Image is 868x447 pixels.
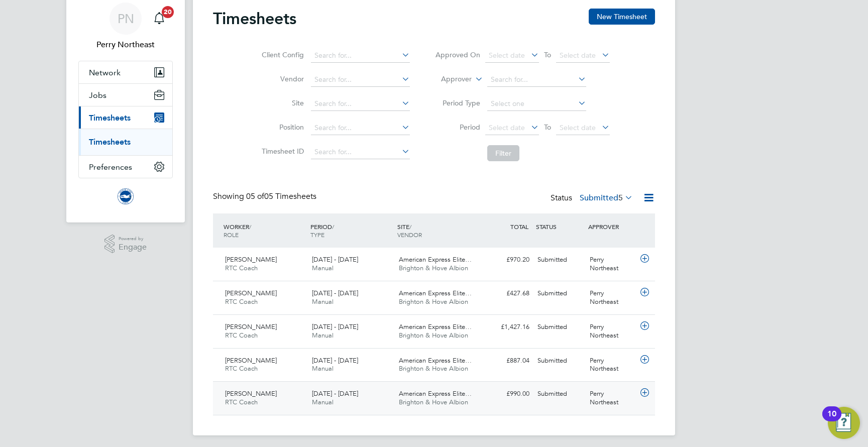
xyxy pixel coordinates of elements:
[259,50,304,59] label: Client Config
[118,188,134,204] img: brightonandhovealbion-logo-retina.png
[225,297,258,306] span: RTC Coach
[246,191,316,201] span: 05 Timesheets
[586,319,638,344] div: Perry Northeast
[395,217,482,244] div: SITE
[311,49,410,63] input: Search for...
[89,162,132,172] span: Preferences
[225,331,258,340] span: RTC Coach
[481,285,533,302] div: £427.68
[311,97,410,111] input: Search for...
[119,243,147,252] span: Engage
[487,97,586,111] input: Select one
[79,84,172,106] button: Jobs
[551,191,635,205] div: Status
[560,51,596,60] span: Select date
[225,398,258,406] span: RTC Coach
[79,156,172,178] button: Preferences
[435,123,480,132] label: Period
[224,231,239,239] span: ROLE
[586,217,638,236] div: APPROVER
[399,297,468,306] span: Brighton & Hove Albion
[481,353,533,369] div: £887.04
[586,252,638,277] div: Perry Northeast
[589,9,655,25] button: New Timesheet
[312,364,334,373] span: Manual
[586,386,638,411] div: Perry Northeast
[533,217,586,236] div: STATUS
[399,356,472,365] span: American Express Elite…
[311,145,410,159] input: Search for...
[312,264,334,272] span: Manual
[618,193,623,203] span: 5
[118,12,134,25] span: PN
[586,285,638,310] div: Perry Northeast
[221,217,308,244] div: WORKER
[580,193,633,203] label: Submitted
[827,414,836,427] div: 10
[399,331,468,340] span: Brighton & Hove Albion
[225,264,258,272] span: RTC Coach
[332,222,334,231] span: /
[79,129,172,155] div: Timesheets
[213,191,318,202] div: Showing
[399,398,468,406] span: Brighton & Hove Albion
[312,322,358,331] span: [DATE] - [DATE]
[489,51,525,60] span: Select date
[435,50,480,59] label: Approved On
[489,123,525,132] span: Select date
[312,297,334,306] span: Manual
[311,121,410,135] input: Search for...
[149,3,169,35] a: 20
[308,217,395,244] div: PERIOD
[399,255,472,264] span: American Express Elite…
[312,331,334,340] span: Manual
[312,356,358,365] span: [DATE] - [DATE]
[119,235,147,243] span: Powered by
[541,121,554,134] span: To
[246,191,264,201] span: 05 of
[533,285,586,302] div: Submitted
[487,145,519,161] button: Filter
[533,252,586,268] div: Submitted
[104,235,147,254] a: Powered byEngage
[312,398,334,406] span: Manual
[259,98,304,107] label: Site
[828,407,860,439] button: Open Resource Center, 10 new notifications
[426,74,472,84] label: Approver
[213,9,296,29] h2: Timesheets
[225,389,277,398] span: [PERSON_NAME]
[162,6,174,18] span: 20
[399,264,468,272] span: Brighton & Hove Albion
[259,74,304,83] label: Vendor
[481,319,533,336] div: £1,427.16
[312,289,358,297] span: [DATE] - [DATE]
[586,353,638,378] div: Perry Northeast
[259,147,304,156] label: Timesheet ID
[487,73,586,87] input: Search for...
[225,364,258,373] span: RTC Coach
[533,353,586,369] div: Submitted
[225,255,277,264] span: [PERSON_NAME]
[79,106,172,129] button: Timesheets
[225,356,277,365] span: [PERSON_NAME]
[78,3,173,51] a: PNPerry Northeast
[541,48,554,61] span: To
[560,123,596,132] span: Select date
[399,289,472,297] span: American Express Elite…
[259,123,304,132] label: Position
[409,222,411,231] span: /
[399,389,472,398] span: American Express Elite…
[78,188,173,204] a: Go to home page
[510,222,528,231] span: TOTAL
[435,98,480,107] label: Period Type
[312,389,358,398] span: [DATE] - [DATE]
[481,386,533,402] div: £990.00
[399,322,472,331] span: American Express Elite…
[79,61,172,83] button: Network
[312,255,358,264] span: [DATE] - [DATE]
[225,322,277,331] span: [PERSON_NAME]
[78,39,173,51] span: Perry Northeast
[310,231,324,239] span: TYPE
[89,137,131,147] a: Timesheets
[399,364,468,373] span: Brighton & Hove Albion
